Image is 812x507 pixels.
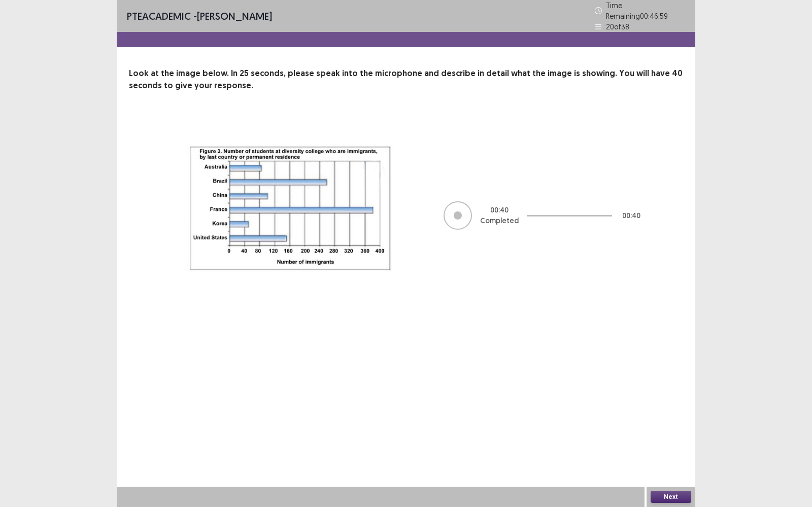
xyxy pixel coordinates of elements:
[651,491,691,503] button: Next
[127,9,272,24] p: - [PERSON_NAME]
[622,210,640,221] p: 00 : 40
[129,67,683,92] p: Look at the image below. In 25 seconds, please speak into the microphone and describe in detail w...
[606,21,629,32] p: 20 of 38
[490,205,509,215] p: 00 : 40
[480,215,519,226] p: Completed
[170,116,423,315] img: image-description
[127,10,191,22] span: PTE academic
